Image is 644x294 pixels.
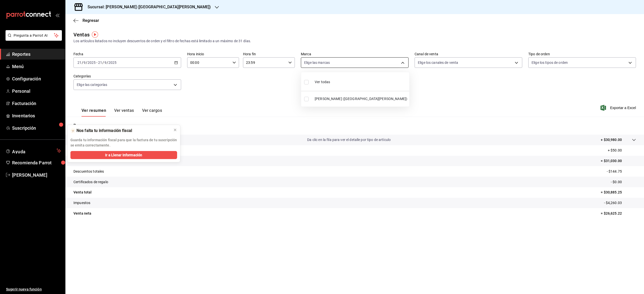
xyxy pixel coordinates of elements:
[315,96,407,102] span: [PERSON_NAME] ([GEOGRAPHIC_DATA][PERSON_NAME])
[315,79,330,85] span: Ver todas
[92,31,98,38] img: Tooltip marker
[105,153,142,158] span: Ir a Llenar Información
[70,128,169,133] div: 🫥 Nos falta tu información fiscal
[70,137,177,148] p: Guarda tu información fiscal para que la factura de tu suscripción se emita correctamente.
